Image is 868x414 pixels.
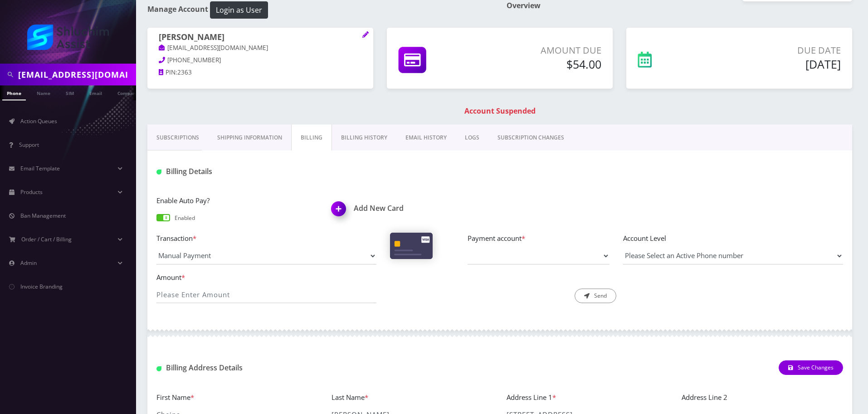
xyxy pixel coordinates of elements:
p: Enabled [175,214,195,222]
a: LOGS [456,125,488,151]
a: Billing [291,125,332,151]
a: Login as User [208,4,268,14]
img: Billing Details [156,170,161,175]
img: Shluchim Assist [27,25,109,50]
span: Products [20,188,43,196]
a: Email [85,85,107,100]
a: Company [113,85,143,100]
label: Address Line 1 [507,392,556,403]
a: SIM [61,85,78,100]
label: Last Name [332,392,368,403]
span: Action Queues [20,117,57,125]
img: Cards [390,233,433,259]
a: SUBSCRIPTION CHANGES [488,125,573,151]
a: Add New CardAdd New Card [332,204,493,213]
a: EMAIL HISTORY [396,125,456,151]
span: Admin [20,259,37,267]
h5: [DATE] [710,57,841,71]
button: Save Changes [779,360,843,375]
p: Due Date [710,44,841,57]
span: Invoice Branding [20,283,63,290]
h1: Billing Address Details [156,364,376,372]
label: Address Line 2 [682,392,727,403]
h1: Manage Account [147,1,493,19]
h5: $54.00 [488,57,601,71]
span: Order / Cart / Billing [21,235,72,243]
img: Add New Card [327,199,354,225]
h1: Overview [507,1,852,10]
h1: [PERSON_NAME] [159,32,362,43]
label: Transaction [156,233,376,244]
p: Amount Due [488,44,601,57]
label: Payment account [468,233,610,244]
span: [PHONE_NUMBER] [167,56,221,64]
img: Billing Address Detail [156,366,161,371]
a: Subscriptions [147,125,208,151]
span: Support [19,141,39,149]
label: Enable Auto Pay? [156,195,318,206]
a: [EMAIL_ADDRESS][DOMAIN_NAME] [159,44,268,53]
span: 2363 [177,68,192,76]
a: PIN: [159,68,177,77]
span: Email Template [20,165,60,172]
a: Name [32,85,55,100]
span: Ban Management [20,212,66,219]
h1: Account Suspended [150,107,850,115]
label: Account Level [623,233,843,244]
h1: Billing Details [156,167,376,176]
a: Phone [2,85,26,100]
input: Please Enter Amount [156,286,376,303]
button: Login as User [210,1,268,19]
a: Billing History [332,125,396,151]
h1: Add New Card [332,204,493,213]
label: Amount [156,272,376,283]
label: First Name [156,392,194,403]
input: Search in Company [18,66,134,83]
button: Send [575,289,616,303]
a: Shipping Information [208,125,291,151]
